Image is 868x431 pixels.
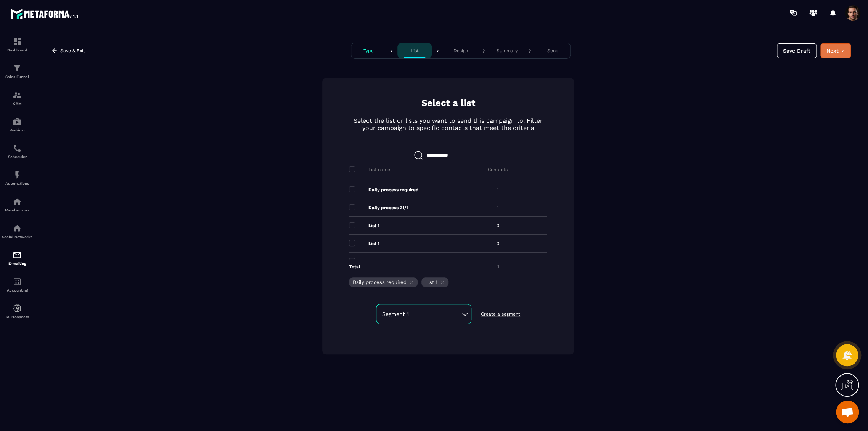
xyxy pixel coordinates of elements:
[13,197,22,206] img: automations
[2,101,32,106] p: CRM
[2,208,32,212] p: Member area
[820,43,851,58] button: Next
[363,48,374,53] p: Type
[490,43,524,58] button: Summary
[2,261,32,266] p: E-mailing
[368,223,379,229] p: List 1
[448,223,547,229] p: 0
[2,191,32,218] a: automationsautomationsMember area
[397,43,432,58] button: List
[13,250,22,260] img: email
[13,37,22,46] img: formation
[488,167,508,173] p: Contacts
[2,218,32,245] a: social-networksocial-networkSocial Networks
[13,90,22,99] img: formation
[425,279,437,285] p: List 1
[777,43,817,58] button: Save Draft
[453,48,468,53] p: Design
[2,181,32,186] p: Automations
[368,240,379,247] p: List 1
[351,43,386,58] button: Type
[448,264,547,270] p: 1
[448,258,547,264] p: 0
[2,111,32,138] a: automationsautomationsWebinar
[2,155,32,159] p: Scheduler
[547,48,559,53] p: Send
[411,48,419,53] p: List
[836,401,859,423] a: Mở cuộc trò chuyện
[2,48,32,52] p: Dashboard
[45,44,91,58] button: Save & Exit
[536,43,570,58] button: Send
[444,43,478,58] button: Design
[13,64,22,73] img: formation
[13,224,22,233] img: social-network
[368,167,390,173] p: List name
[497,48,518,53] p: Summary
[368,187,419,193] p: Daily process required
[2,75,32,79] p: Sales Funnel
[2,235,32,239] p: Social Networks
[448,187,547,193] p: 1
[421,97,475,109] p: Select a list
[368,258,418,264] p: Prospect (Metaforma)
[13,170,22,179] img: automations
[349,260,448,274] p: Total
[13,144,22,153] img: scheduler
[2,315,32,319] p: IA Prospects
[368,205,408,211] p: Daily process 21/1
[2,165,32,191] a: automationsautomationsAutomations
[347,117,550,131] p: Select the list or lists you want to send this campaign to. Filter your campaign to specific cont...
[481,311,520,317] p: Create a segment
[448,205,547,211] p: 1
[2,288,32,292] p: Accounting
[2,128,32,132] p: Webinar
[353,279,407,285] p: Daily process required
[13,277,22,286] img: accountant
[2,245,32,271] a: emailemailE-mailing
[13,304,22,313] img: automations
[2,58,32,85] a: formationformationSales Funnel
[448,240,547,247] p: 0
[13,117,22,126] img: automations
[2,138,32,165] a: schedulerschedulerScheduler
[2,85,32,111] a: formationformationCRM
[2,271,32,298] a: accountantaccountantAccounting
[11,7,79,21] img: logo
[2,31,32,58] a: formationformationDashboard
